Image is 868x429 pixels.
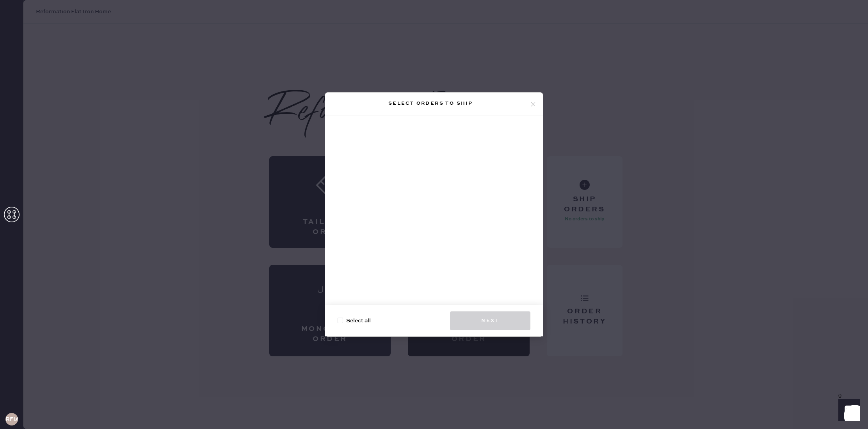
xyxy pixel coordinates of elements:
span: Select all [346,316,371,325]
iframe: Front Chat [831,394,864,427]
button: Next [450,311,530,330]
h3: RFIA [5,416,18,422]
div: Select orders to ship [331,99,530,108]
